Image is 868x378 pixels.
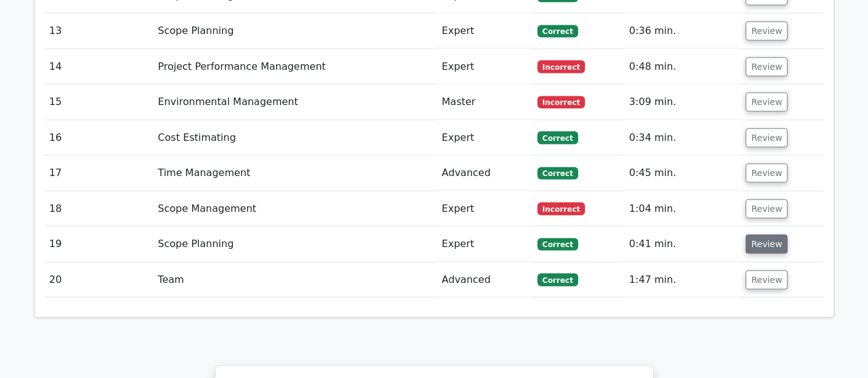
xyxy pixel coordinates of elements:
td: Expert [437,191,533,227]
td: Environmental Management [153,85,437,120]
span: Incorrect [537,203,585,215]
span: Correct [537,25,578,38]
button: Review [746,22,788,41]
span: Incorrect [537,61,585,73]
td: 0:34 min. [624,120,741,156]
td: Master [437,85,533,120]
button: Review [746,93,788,112]
button: Review [746,271,788,290]
button: Review [746,199,788,219]
button: Review [746,57,788,77]
button: Review [746,164,788,183]
td: 20 [44,262,153,298]
td: Expert [437,227,533,262]
td: 14 [44,49,153,85]
td: Expert [437,120,533,156]
span: Correct [537,167,578,180]
td: 19 [44,227,153,262]
td: 18 [44,191,153,227]
td: Advanced [437,156,533,191]
span: Correct [537,274,578,286]
td: 17 [44,156,153,191]
td: 15 [44,85,153,120]
td: Time Management [153,156,437,191]
td: Team [153,262,437,298]
td: Scope Planning [153,227,437,262]
button: Review [746,128,788,148]
span: Correct [537,238,578,251]
td: 16 [44,120,153,156]
button: Review [746,235,788,254]
span: Incorrect [537,96,585,109]
td: Project Performance Management [153,49,437,85]
td: Scope Planning [153,14,437,49]
td: 1:04 min. [624,191,741,227]
td: 0:45 min. [624,156,741,191]
td: Expert [437,14,533,49]
td: 0:36 min. [624,14,741,49]
td: 0:48 min. [624,49,741,85]
span: Correct [537,132,578,144]
td: Advanced [437,262,533,298]
td: 13 [44,14,153,49]
td: 1:47 min. [624,262,741,298]
td: Expert [437,49,533,85]
td: 3:09 min. [624,85,741,120]
td: Scope Management [153,191,437,227]
td: 0:41 min. [624,227,741,262]
td: Cost Estimating [153,120,437,156]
